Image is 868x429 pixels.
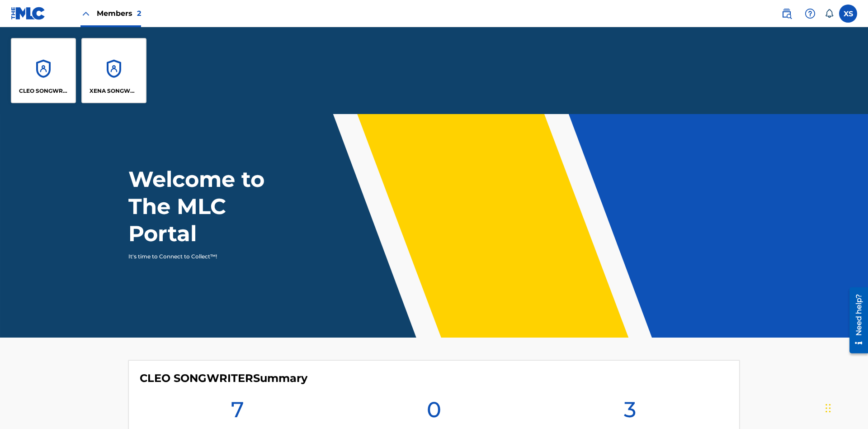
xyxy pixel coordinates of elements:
h1: 3 [624,396,636,429]
a: Public Search [778,5,796,23]
img: search [781,8,792,19]
h4: CLEO SONGWRITER [140,372,307,385]
img: help [805,8,816,19]
p: XENA SONGWRITER [90,87,139,95]
h1: 0 [427,396,441,429]
p: It's time to Connect to Collect™! [128,253,285,261]
div: Notifications [825,9,834,18]
a: AccountsCLEO SONGWRITER [11,38,76,103]
a: AccountsXENA SONGWRITER [81,38,146,103]
h1: 7 [231,396,244,429]
div: Help [801,5,819,23]
p: CLEO SONGWRITER [19,87,68,95]
h1: Welcome to The MLC Portal [128,166,297,247]
span: 2 [137,9,141,18]
iframe: Resource Center [843,284,868,358]
div: Drag [826,395,831,422]
span: Members [97,8,141,19]
div: User Menu [839,5,857,23]
img: MLC Logo [11,7,46,20]
iframe: Chat Widget [823,386,868,429]
img: Close [80,8,91,19]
